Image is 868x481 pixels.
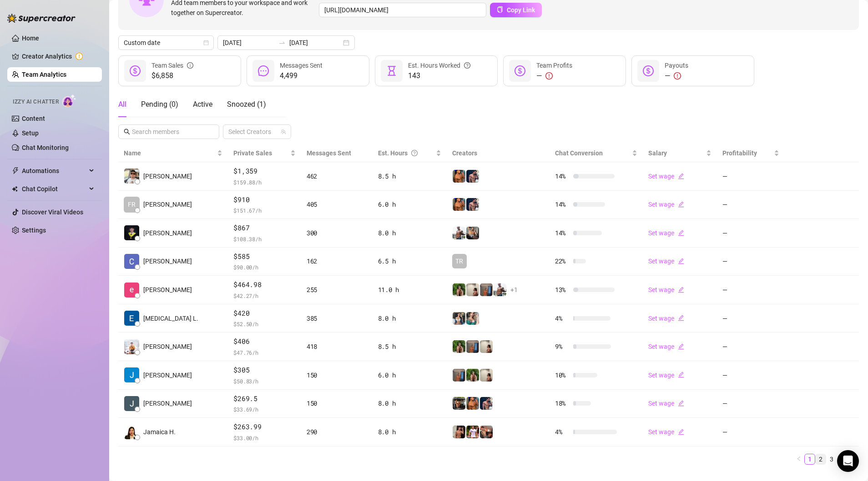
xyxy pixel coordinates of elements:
span: 4 % [555,427,570,437]
img: Ralphy [466,283,479,296]
span: edit [678,173,684,179]
span: $406 [233,336,296,347]
img: Katy [453,312,465,325]
div: 8.0 h [378,427,441,437]
span: 13 % [555,285,570,295]
span: Salary [648,149,667,157]
li: Previous Page [793,454,804,465]
img: Axel [466,170,479,183]
img: Nathan [453,397,465,410]
div: Pending ( 0 ) [141,99,178,110]
div: 6.5 h [378,256,441,266]
div: 8.5 h [378,171,441,181]
div: 6.0 h [378,199,441,209]
span: edit [678,429,684,435]
div: Est. Hours [378,148,434,158]
div: Team Sales [151,60,193,70]
td: — [717,418,785,446]
a: Set wageedit [648,229,684,237]
div: 6.0 h [378,370,441,380]
img: Jayson Roa [124,339,139,354]
a: 1 [805,454,815,464]
img: Chat Copilot [12,186,18,192]
th: Name [118,144,228,162]
span: [PERSON_NAME] [143,256,192,266]
span: edit [678,400,684,407]
a: Chat Monitoring [22,144,69,151]
div: 162 [307,256,367,266]
input: Search members [132,127,207,137]
span: copy [497,6,503,13]
td: — [717,219,785,248]
span: $305 [233,365,296,376]
a: Set wageedit [648,258,684,265]
div: Est. Hours Worked [408,60,470,70]
span: $ 108.38 /h [233,234,296,243]
img: Axel [480,397,493,410]
span: edit [678,201,684,208]
div: 255 [307,285,367,295]
span: Chat Conversion [555,149,603,157]
td: — [717,191,785,219]
span: exclamation-circle [545,72,553,79]
span: question-circle [464,60,470,70]
span: 18 % [555,398,570,408]
span: Messages Sent [280,62,323,69]
span: team [281,129,286,134]
span: TR [455,256,463,266]
span: Chat Copilot [22,182,86,196]
div: 418 [307,342,367,352]
div: 8.0 h [378,228,441,238]
a: Set wageedit [648,173,684,180]
span: + 1 [510,285,518,295]
a: Home [22,35,39,42]
span: [PERSON_NAME] [143,342,192,352]
div: All [118,99,126,110]
a: Content [22,115,45,122]
span: Izzy AI Chatter [13,98,59,106]
span: $420 [233,308,296,319]
img: Zach [453,426,465,438]
span: $464.98 [233,279,296,290]
button: Copy Link [490,3,542,17]
img: Hector [466,426,479,438]
img: Zaddy [466,312,479,325]
span: calendar [203,40,209,45]
img: AI Chatter [62,94,76,107]
img: Jeffery Bamba [124,396,139,411]
span: edit [678,343,684,350]
span: edit [678,230,684,236]
img: Wayne [453,369,465,382]
span: info-circle [187,60,193,70]
span: 14 % [555,199,570,209]
span: 9 % [555,342,570,352]
span: [MEDICAL_DATA] L. [143,313,198,323]
span: edit [678,372,684,378]
span: Messages Sent [307,149,351,157]
input: Start date [223,38,275,48]
span: [PERSON_NAME] [143,370,192,380]
a: Set wageedit [648,286,684,293]
img: Enrique S. [124,283,139,298]
a: Set wageedit [648,201,684,208]
span: dollar-circle [515,65,525,76]
img: JG [466,397,479,410]
img: Exon Locsin [124,311,139,326]
span: $269.5 [233,393,296,404]
img: Ric John Derell… [124,225,139,240]
span: Name [124,148,215,158]
span: $ 47.76 /h [233,348,296,357]
a: Set wageedit [648,400,684,407]
a: Setup [22,129,39,137]
img: Ralphy [480,369,493,382]
img: Ralphy [480,340,493,353]
span: [PERSON_NAME] [143,171,192,181]
span: 14 % [555,228,570,238]
td: — [717,248,785,276]
span: search [124,129,130,135]
span: $ 33.00 /h [233,433,296,442]
td: — [717,304,785,333]
a: Set wageedit [648,372,684,379]
a: 3 [827,454,837,464]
